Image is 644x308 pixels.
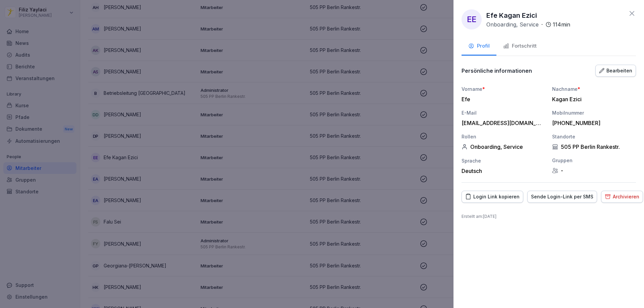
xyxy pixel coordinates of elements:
[552,157,636,164] div: Gruppen
[552,109,636,116] div: Mobilnummer
[462,157,545,164] div: Sprache
[527,191,597,203] button: Sende Login-Link per SMS
[552,133,636,140] div: Standorte
[462,38,496,56] button: Profil
[462,191,523,203] button: Login Link kopieren
[468,42,490,50] div: Profil
[462,143,545,150] div: Onboarding, Service
[503,42,537,50] div: Fortschritt
[486,10,537,20] p: Efe Kagan Ezici
[462,168,545,174] div: Deutsch
[465,193,520,200] div: Login Link kopieren
[462,96,542,103] div: Efe
[462,85,545,93] div: Vorname
[486,20,570,28] div: ·
[605,193,639,200] div: Archivieren
[462,133,545,140] div: Rollen
[552,167,636,174] div: -
[552,96,633,103] div: Kagan Ezici
[552,143,636,150] div: 505 PP Berlin Rankestr.
[531,193,593,200] div: Sende Login-Link per SMS
[552,85,636,93] div: Nachname
[462,213,636,220] p: Erstellt am : [DATE]
[552,120,633,126] div: [PHONE_NUMBER]
[601,191,643,203] button: Archivieren
[595,65,636,77] button: Bearbeiten
[462,120,542,126] div: [EMAIL_ADDRESS][DOMAIN_NAME]
[462,9,482,29] div: EE
[496,38,543,56] button: Fortschritt
[599,67,632,74] div: Bearbeiten
[553,20,570,28] p: 114 min
[462,109,545,116] div: E-Mail
[486,20,539,28] p: Onboarding, Service
[462,67,532,74] p: Persönliche informationen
